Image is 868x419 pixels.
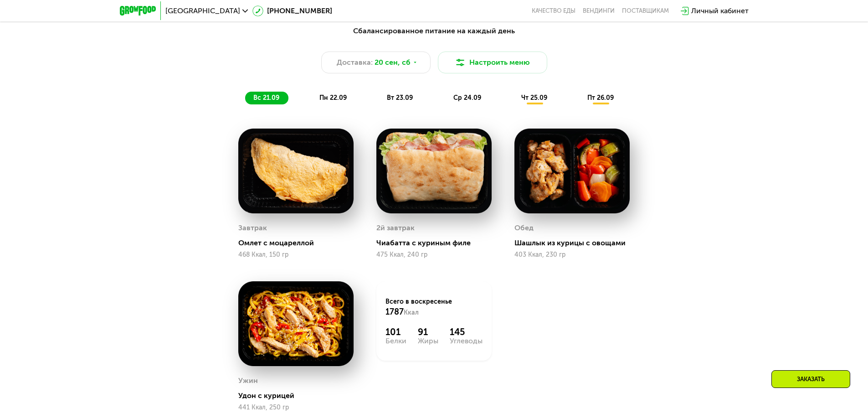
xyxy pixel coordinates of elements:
[385,297,483,317] div: Всего в воскресенье
[238,391,361,400] div: Удон с курицей
[587,94,614,102] span: пт 26.09
[514,221,534,235] div: Обед
[438,52,547,73] button: Настроить меню
[376,221,415,235] div: 2й завтрак
[165,7,240,15] span: [GEOGRAPHIC_DATA]
[238,221,267,235] div: Завтрак
[514,238,637,248] div: Шашлык из курицы с овощами
[238,404,354,411] div: 441 Ккал, 250 гр
[691,5,749,16] div: Личный кабинет
[164,26,704,37] div: Сбалансированное питание на каждый день
[337,57,373,68] span: Доставка:
[521,94,547,102] span: чт 25.09
[238,251,354,259] div: 468 Ккал, 150 гр
[385,337,406,345] div: Белки
[376,251,492,259] div: 475 Ккал, 240 гр
[622,7,669,15] div: поставщикам
[514,251,630,259] div: 403 Ккал, 230 гр
[450,337,483,345] div: Углеводы
[450,326,483,337] div: 145
[418,326,438,337] div: 91
[238,374,258,388] div: Ужин
[375,57,411,68] span: 20 сен, сб
[252,5,332,16] a: [PHONE_NUMBER]
[238,238,361,248] div: Омлет с моцареллой
[404,309,419,316] span: Ккал
[376,238,499,248] div: Чиабатта с куриным филе
[771,370,850,388] div: Заказать
[253,94,279,102] span: вс 21.09
[418,337,438,345] div: Жиры
[453,94,481,102] span: ср 24.09
[583,7,615,15] a: Вендинги
[385,307,404,317] span: 1787
[385,326,406,337] div: 101
[532,7,575,15] a: Качество еды
[319,94,347,102] span: пн 22.09
[387,94,413,102] span: вт 23.09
